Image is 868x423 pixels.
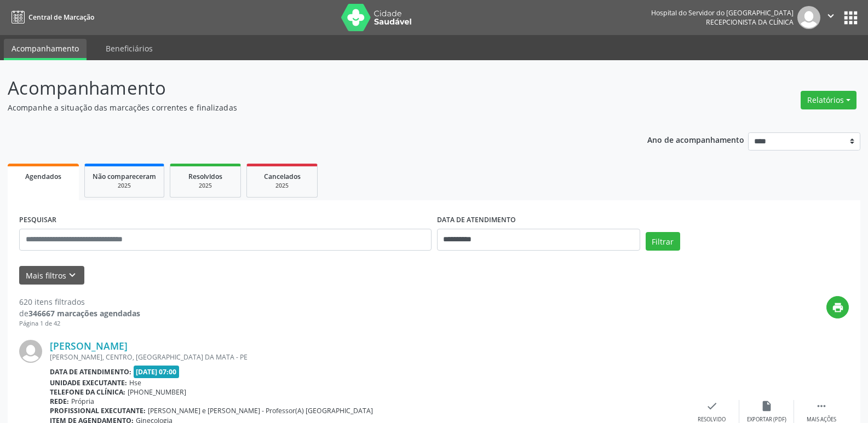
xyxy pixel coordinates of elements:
span: Agendados [25,172,61,181]
b: Data de atendimento: [50,367,131,376]
b: Unidade executante: [50,378,127,387]
span: [PHONE_NUMBER] [128,387,186,397]
b: Rede: [50,397,69,406]
span: Hse [129,378,141,387]
i: check [706,400,718,412]
label: DATA DE ATENDIMENTO [437,212,516,229]
a: Acompanhamento [4,39,87,60]
div: 2025 [255,182,309,190]
button: Relatórios [801,91,856,109]
div: 2025 [178,182,233,190]
span: Central de Marcação [28,13,94,22]
span: Própria [71,397,94,406]
b: Telefone da clínica: [50,387,125,397]
span: [DATE] 07:00 [134,366,180,378]
i: insert_drive_file [761,400,773,412]
div: [PERSON_NAME], CENTRO, [GEOGRAPHIC_DATA] DA MATA - PE [50,352,685,362]
span: Cancelados [264,172,301,181]
span: Resolvidos [188,172,222,181]
i:  [825,10,837,22]
i:  [815,400,827,412]
button: print [826,296,849,318]
a: Beneficiários [98,39,160,58]
p: Ano de acompanhamento [647,132,744,146]
span: Não compareceram [93,172,156,181]
p: Acompanhamento [8,74,605,102]
div: 2025 [93,182,156,190]
button: Mais filtroskeyboard_arrow_down [19,266,84,285]
div: Página 1 de 42 [19,319,140,328]
div: 620 itens filtrados [19,296,140,308]
div: Hospital do Servidor do [GEOGRAPHIC_DATA] [651,8,794,18]
a: Central de Marcação [8,8,94,26]
button:  [820,6,841,29]
img: img [19,340,42,363]
button: Filtrar [646,232,680,251]
span: [PERSON_NAME] e [PERSON_NAME] - Professor(A) [GEOGRAPHIC_DATA] [148,406,373,415]
img: img [797,6,820,29]
i: keyboard_arrow_down [66,269,78,281]
b: Profissional executante: [50,406,146,415]
p: Acompanhe a situação das marcações correntes e finalizadas [8,102,605,113]
label: PESQUISAR [19,212,56,229]
div: de [19,308,140,319]
a: [PERSON_NAME] [50,340,128,352]
i: print [832,302,844,314]
strong: 346667 marcações agendadas [28,308,140,318]
span: Recepcionista da clínica [706,18,794,27]
button: apps [841,8,860,27]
